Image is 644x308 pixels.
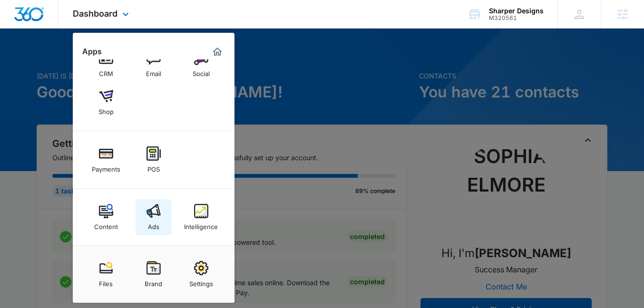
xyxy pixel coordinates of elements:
img: tab_domain_overview_orange.svg [26,55,33,63]
div: Payments [92,161,120,173]
a: POS [136,142,172,178]
a: Social [183,46,219,82]
div: account name [489,7,544,15]
div: Brand [145,275,162,288]
a: Email [136,46,172,82]
span: Dashboard [73,9,117,19]
a: Marketing 360® Dashboard [210,44,225,59]
img: logo_orange.svg [15,15,23,23]
a: Intelligence [183,199,219,235]
div: Files [99,275,113,288]
div: CRM [99,65,113,77]
div: Content [94,218,118,231]
div: Keywords by Traffic [105,56,160,62]
div: Domain Overview [36,56,85,62]
div: account id [489,15,544,21]
a: Content [88,199,124,235]
div: v 4.0.25 [27,15,47,23]
div: Shop [98,103,114,115]
a: Brand [136,256,172,292]
a: Settings [183,256,219,292]
a: Files [88,256,124,292]
img: tab_keywords_by_traffic_grey.svg [95,55,102,63]
a: CRM [88,46,124,82]
a: Shop [88,84,124,120]
a: Ads [136,199,172,235]
h2: Apps [82,47,102,56]
div: POS [147,161,160,173]
a: Payments [88,142,124,178]
div: Domain: [DOMAIN_NAME] [25,25,105,32]
div: Intelligence [184,218,218,231]
div: Email [146,65,161,77]
img: website_grey.svg [15,25,23,32]
div: Ads [148,218,159,231]
div: Settings [189,275,213,288]
div: Social [193,65,210,77]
